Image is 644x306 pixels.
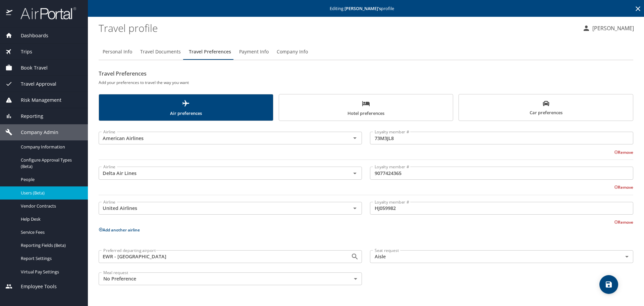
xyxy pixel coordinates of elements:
[12,80,56,88] span: Travel Approval
[99,44,633,60] div: Profile
[101,169,340,177] input: Select an Airline
[344,5,381,11] strong: [PERSON_NAME] 's
[599,275,618,294] button: save
[99,17,577,38] h1: Travel profile
[21,144,80,150] span: Company Information
[277,48,308,56] span: Company Info
[12,64,48,72] span: Book Travel
[99,79,633,86] h6: Add your preferences to travel the way you want
[21,255,80,262] span: Report Settings
[21,269,80,275] span: Virtual Pay Settings
[12,48,32,55] span: Trips
[350,169,360,178] button: Open
[101,134,340,142] input: Select an Airline
[350,204,360,213] button: Open
[21,242,80,249] span: Reporting Fields (Beta)
[99,68,633,79] h2: Travel Preferences
[12,283,57,290] span: Employee Tools
[12,32,48,39] span: Dashboards
[614,184,633,190] button: Remove
[12,129,58,136] span: Company Admin
[99,94,633,121] div: scrollable force tabs example
[99,272,362,285] div: No Preference
[21,229,80,235] span: Service Fees
[12,113,43,120] span: Reporting
[463,100,629,117] span: Car preferences
[21,157,80,170] span: Configure Approval Types (Beta)
[21,203,80,209] span: Vendor Contracts
[12,96,61,104] span: Risk Management
[6,7,13,20] img: icon-airportal.png
[350,252,360,261] button: Open
[13,7,76,20] img: airportal-logo.png
[101,252,340,261] input: Search for and select an airport
[370,250,633,263] div: Aisle
[614,149,633,155] button: Remove
[140,48,181,56] span: Travel Documents
[103,99,269,117] span: Air preferences
[103,48,132,56] span: Personal Info
[21,176,80,183] span: People
[350,133,360,143] button: Open
[101,204,340,213] input: Select an Airline
[21,216,80,222] span: Help Desk
[614,219,633,225] button: Remove
[21,190,80,196] span: Users (Beta)
[580,22,637,34] button: [PERSON_NAME]
[283,99,449,117] span: Hotel preferences
[90,6,642,11] p: Editing profile
[590,24,634,32] p: [PERSON_NAME]
[189,48,231,56] span: Travel Preferences
[239,48,269,56] span: Payment Info
[99,227,140,233] button: Add another airline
